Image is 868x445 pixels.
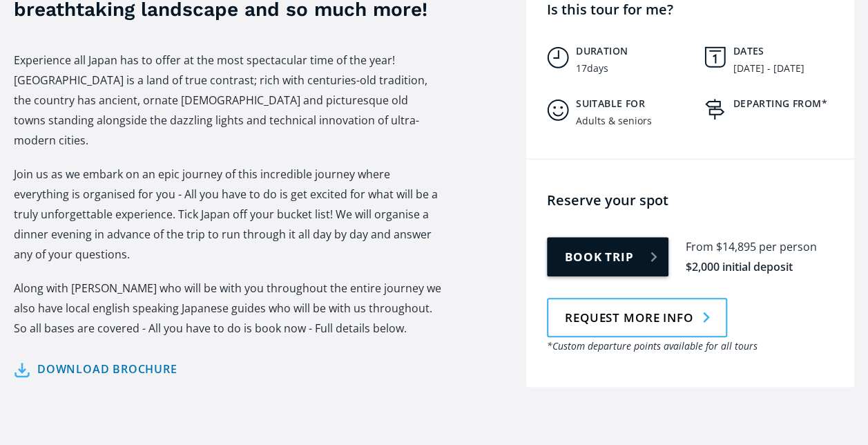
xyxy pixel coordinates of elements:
[14,164,442,265] p: Join us as we embark on an epic journey of this incredible journey where everything is organised ...
[14,278,442,339] p: Along with [PERSON_NAME] who will be with you throughout the entire journey we also have local en...
[547,339,758,352] em: *Custom departure points available for all tours
[547,298,727,337] a: Request more info
[547,237,668,276] a: Book trip
[576,63,587,75] div: 17
[759,239,817,255] div: per person
[733,97,848,110] h5: Departing from*
[733,63,804,75] div: [DATE] - [DATE]
[587,63,608,75] div: days
[686,259,720,275] div: $2,000
[576,115,652,127] div: Adults & seniors
[547,191,847,209] h4: Reserve your spot
[733,45,848,57] h5: Dates
[14,359,177,379] a: Download brochure
[716,239,756,255] div: $14,895
[576,45,691,57] h5: Duration
[722,259,793,275] div: initial deposit
[14,50,442,151] p: Experience all Japan has to offer at the most spectacular time of the year! [GEOGRAPHIC_DATA] is ...
[686,239,713,255] div: From
[576,97,691,110] h5: Suitable for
